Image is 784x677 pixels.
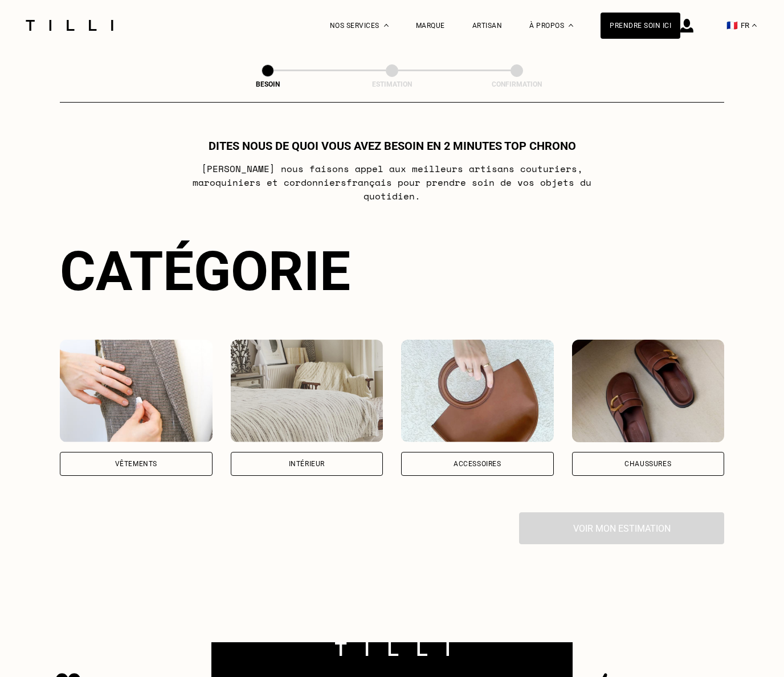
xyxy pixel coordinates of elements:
div: Vêtements [115,460,157,467]
div: Accessoires [454,460,501,467]
img: Menu déroulant [384,24,389,27]
h1: Dites nous de quoi vous avez besoin en 2 minutes top chrono [209,139,576,153]
img: Logo du service de couturière Tilli [22,20,117,31]
a: Marque [416,22,445,30]
p: [PERSON_NAME] nous faisons appel aux meilleurs artisans couturiers , maroquiniers et cordonniers ... [166,162,618,203]
div: Chaussures [624,460,671,467]
img: logo Tilli [335,642,449,656]
a: Prendre soin ici [601,13,680,39]
img: Menu déroulant à propos [569,24,573,27]
div: Besoin [211,80,325,88]
div: Confirmation [460,80,574,88]
img: Intérieur [231,340,383,442]
img: menu déroulant [752,24,757,27]
span: 🇫🇷 [726,20,738,31]
img: icône connexion [680,19,693,32]
div: Intérieur [289,460,325,467]
img: Vêtements [60,340,213,442]
div: Estimation [335,80,449,88]
a: Artisan [472,22,503,30]
img: Accessoires [401,340,554,442]
img: Chaussures [572,340,725,442]
div: Catégorie [60,239,724,303]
